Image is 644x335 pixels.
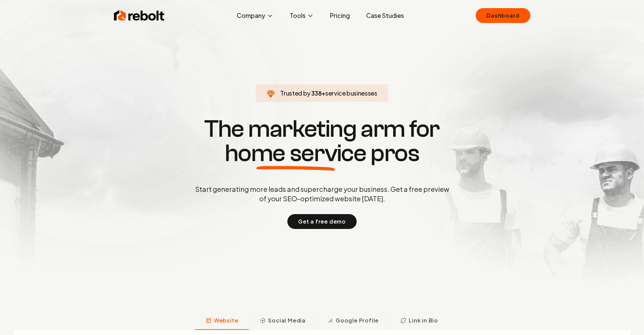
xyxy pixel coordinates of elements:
[160,117,484,165] h1: The marketing arm for pros
[268,316,306,325] span: Social Media
[225,141,366,165] span: home service
[114,9,165,22] img: Rebolt Logo
[311,88,321,98] span: 338
[389,312,449,330] button: Link in Bio
[287,214,357,229] button: Get a free demo
[231,9,279,22] button: Company
[476,8,530,23] a: Dashboard
[409,316,438,325] span: Link in Bio
[280,89,310,97] span: Trusted by
[336,316,379,325] span: Google Profile
[325,89,377,97] span: service businesses
[195,312,249,330] button: Website
[325,9,355,22] a: Pricing
[321,89,325,97] span: +
[214,316,238,325] span: Website
[284,9,319,22] button: Tools
[194,184,451,203] p: Start generating more leads and supercharge your business. Get a free preview of your SEO-optimiz...
[361,9,409,22] a: Case Studies
[316,312,389,330] button: Google Profile
[249,312,316,330] button: Social Media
